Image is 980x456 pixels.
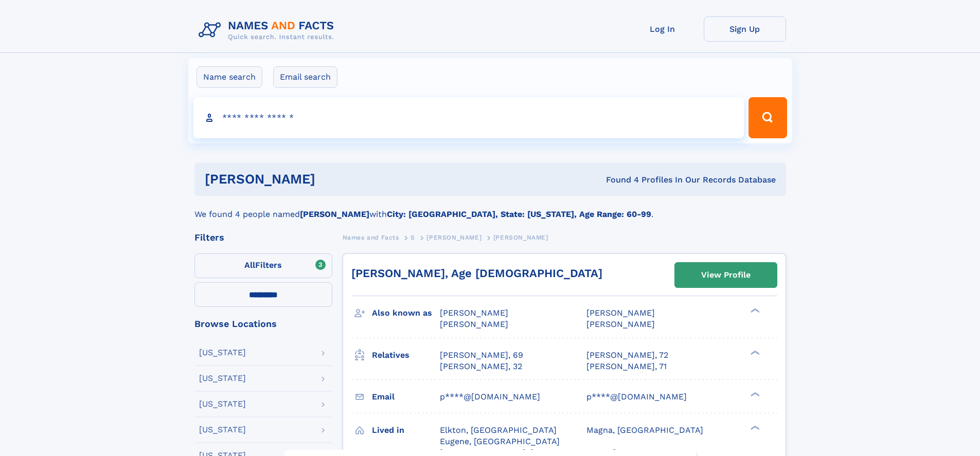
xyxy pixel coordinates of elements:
div: [US_STATE] [199,400,246,408]
div: ❯ [748,307,760,314]
span: All [244,260,255,270]
button: Search Button [749,97,787,138]
div: [US_STATE] [199,349,246,357]
div: [US_STATE] [199,426,246,434]
b: [PERSON_NAME] [300,209,369,219]
span: S [411,234,415,241]
a: View Profile [675,263,777,287]
div: Found 4 Profiles In Our Records Database [460,174,776,186]
a: [PERSON_NAME], Age [DEMOGRAPHIC_DATA] [351,267,602,280]
a: Sign Up [704,16,786,42]
span: [PERSON_NAME] [440,319,508,329]
a: S [411,231,415,244]
img: Logo Names and Facts [194,16,343,44]
span: Elkton, [GEOGRAPHIC_DATA] [440,425,557,435]
span: [PERSON_NAME] [586,308,655,318]
label: Name search [197,66,262,88]
div: Filters [194,233,332,242]
label: Filters [194,253,332,278]
h3: Lived in [372,422,440,439]
span: [PERSON_NAME] [586,319,655,329]
span: Magna, [GEOGRAPHIC_DATA] [586,425,703,435]
span: [PERSON_NAME] [426,234,482,241]
h3: Relatives [372,346,440,364]
a: [PERSON_NAME], 71 [586,361,667,372]
label: Email search [273,66,337,88]
div: ❯ [748,349,760,356]
div: View Profile [701,263,751,287]
span: [PERSON_NAME] [440,308,508,318]
div: Browse Locations [194,319,332,329]
span: [PERSON_NAME] [493,234,548,241]
h3: Also known as [372,304,440,322]
div: [US_STATE] [199,374,246,382]
a: [PERSON_NAME], 32 [440,361,522,372]
span: Eugene, [GEOGRAPHIC_DATA] [440,436,560,446]
div: ❯ [748,391,760,397]
input: search input [193,97,744,138]
h1: [PERSON_NAME] [205,173,461,186]
div: ❯ [748,424,760,431]
h3: Email [372,388,440,406]
div: We found 4 people named with . [194,196,786,221]
b: City: [GEOGRAPHIC_DATA], State: [US_STATE], Age Range: 60-99 [387,209,651,219]
a: Log In [621,16,704,42]
a: [PERSON_NAME], 69 [440,350,523,361]
a: Names and Facts [343,231,399,244]
a: [PERSON_NAME], 72 [586,350,668,361]
a: [PERSON_NAME] [426,231,482,244]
